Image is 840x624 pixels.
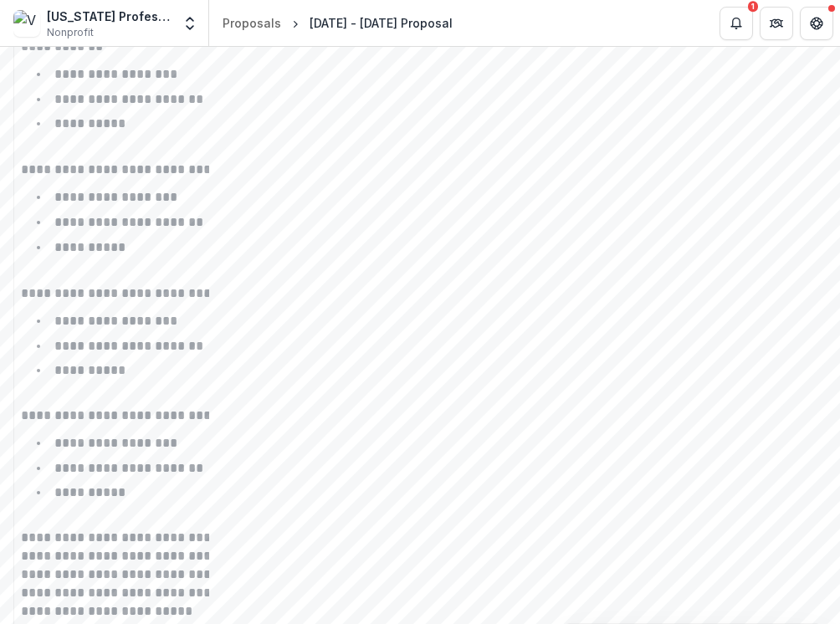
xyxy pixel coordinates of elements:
[760,7,793,40] button: Partners
[178,7,202,40] button: Open entity switcher
[216,11,459,35] nav: breadcrumb
[310,14,453,32] div: [DATE] - [DATE] Proposal
[13,10,40,37] img: Vermont Professionals of Color Network
[748,1,758,13] div: 1
[47,8,172,25] div: [US_STATE] Professionals of Color Network
[223,14,281,32] div: Proposals
[216,11,288,35] a: Proposals
[720,7,753,40] button: Notifications
[47,25,94,40] span: Nonprofit
[800,7,833,40] button: Get Help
